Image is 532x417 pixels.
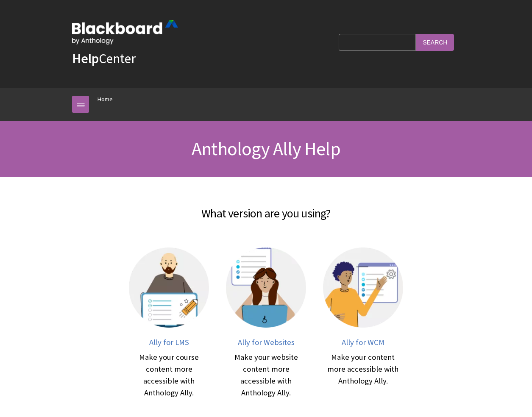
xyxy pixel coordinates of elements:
span: Ally for LMS [149,337,189,347]
div: Make your course content more accessible with Anthology Ally. [129,351,209,399]
span: Anthology Ally Help [192,137,340,160]
img: Blackboard by Anthology [72,20,178,44]
img: Ally for Websites [226,247,306,328]
div: Make your content more accessible with Anthology Ally. [323,351,403,387]
a: Ally for LMS Make your course content more accessible with Anthology Ally. [129,247,209,399]
div: Make your website content more accessible with Anthology Ally. [226,351,306,399]
a: Ally for Websites Ally for Websites Make your website content more accessible with Anthology Ally. [226,247,306,399]
a: Home [97,94,113,105]
a: HelpCenter [72,50,136,67]
input: Search [416,34,454,50]
span: Ally for Websites [238,337,295,347]
span: Ally for WCM [342,337,384,347]
img: Ally for WCM [323,247,403,328]
strong: Help [72,50,99,67]
h2: What version are you using? [72,194,460,222]
a: Ally for WCM Ally for WCM Make your content more accessible with Anthology Ally. [323,247,403,399]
